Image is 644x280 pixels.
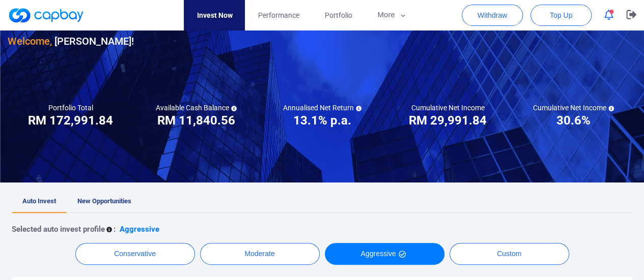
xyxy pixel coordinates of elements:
[530,5,592,26] button: Top Up
[22,197,56,205] span: Auto Invest
[450,243,569,265] button: Custom
[8,35,52,47] span: Welcome,
[114,223,116,235] p: :
[48,103,93,112] h5: Portfolio Total
[462,5,523,26] button: Withdraw
[324,10,352,21] span: Portfolio
[200,243,320,265] button: Moderate
[293,112,351,129] h3: 13.1% p.a.
[157,112,235,129] h3: RM 11,840.56
[156,103,237,112] h5: Available Cash Balance
[12,223,105,235] p: Selected auto invest profile
[556,112,591,129] h3: 30.6%
[283,103,361,112] h5: Annualised Net Return
[258,10,299,21] span: Performance
[325,243,444,265] button: Aggressive
[550,10,572,20] span: Top Up
[77,197,131,205] span: New Opportunities
[75,243,195,265] button: Conservative
[28,112,113,129] h3: RM 172,991.84
[533,103,614,112] h5: Cumulative Net Income
[409,112,487,129] h3: RM 29,991.84
[411,103,485,112] h5: Cumulative Net Income
[120,223,159,235] p: Aggressive
[8,33,134,49] h3: [PERSON_NAME] !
